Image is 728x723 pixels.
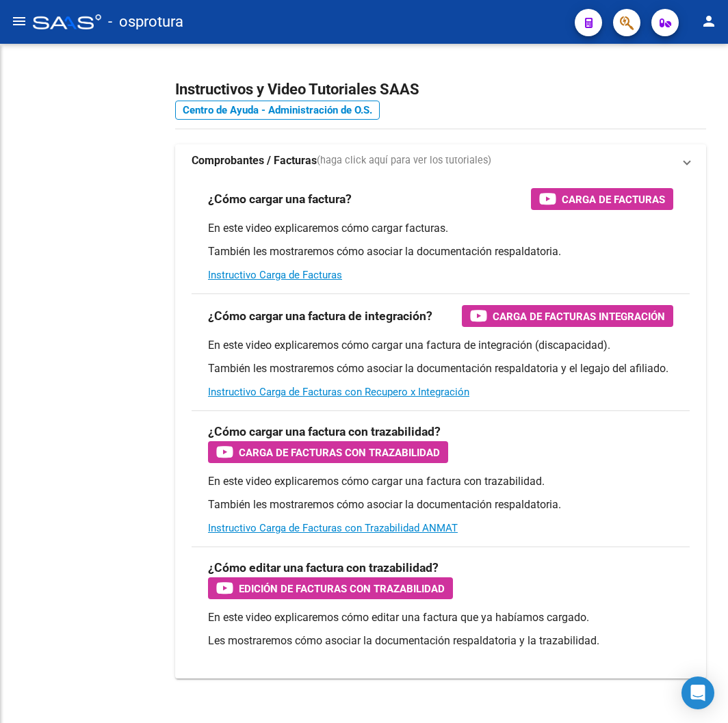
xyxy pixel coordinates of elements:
[208,441,448,463] button: Carga de Facturas con Trazabilidad
[208,306,432,326] h3: ¿Cómo cargar una factura de integración?
[175,144,706,177] mat-expansion-panel-header: Comprobantes / Facturas(haga click aquí para ver los tutoriales)
[175,177,706,679] div: Comprobantes / Facturas(haga click aquí para ver los tutoriales)
[239,444,440,461] span: Carga de Facturas con Trazabilidad
[701,13,717,29] mat-icon: person
[208,244,673,259] p: También les mostraremos cómo asociar la documentación respaldatoria.
[493,308,665,325] span: Carga de Facturas Integración
[208,422,441,441] h3: ¿Cómo cargar una factura con trazabilidad?
[562,191,665,208] span: Carga de Facturas
[208,522,458,534] a: Instructivo Carga de Facturas con Trazabilidad ANMAT
[208,338,673,353] p: En este video explicaremos cómo cargar una factura de integración (discapacidad).
[208,189,352,209] h3: ¿Cómo cargar una factura?
[175,101,380,120] a: Centro de Ayuda - Administración de O.S.
[192,153,317,168] strong: Comprobantes / Facturas
[681,676,714,709] div: Open Intercom Messenger
[208,633,673,648] p: Les mostraremos cómo asociar la documentación respaldatoria y la trazabilidad.
[208,558,439,577] h3: ¿Cómo editar una factura con trazabilidad?
[531,188,673,210] button: Carga de Facturas
[208,610,673,625] p: En este video explicaremos cómo editar una factura que ya habíamos cargado.
[208,221,673,236] p: En este video explicaremos cómo cargar facturas.
[11,13,27,29] mat-icon: menu
[208,577,453,599] button: Edición de Facturas con Trazabilidad
[108,7,183,37] span: - osprotura
[208,361,673,376] p: También les mostraremos cómo asociar la documentación respaldatoria y el legajo del afiliado.
[239,580,445,597] span: Edición de Facturas con Trazabilidad
[208,497,673,512] p: También les mostraremos cómo asociar la documentación respaldatoria.
[208,386,469,398] a: Instructivo Carga de Facturas con Recupero x Integración
[208,269,342,281] a: Instructivo Carga de Facturas
[175,77,706,103] h2: Instructivos y Video Tutoriales SAAS
[317,153,491,168] span: (haga click aquí para ver los tutoriales)
[208,474,673,489] p: En este video explicaremos cómo cargar una factura con trazabilidad.
[462,305,673,327] button: Carga de Facturas Integración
